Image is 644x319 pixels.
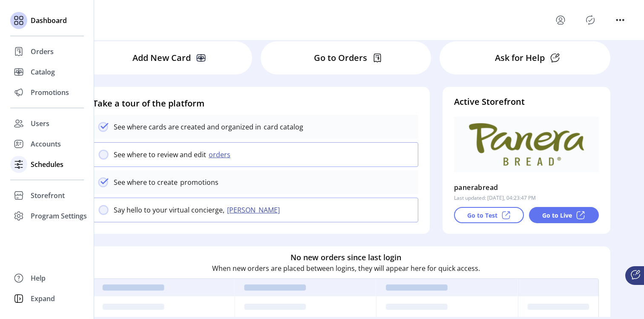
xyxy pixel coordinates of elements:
[454,181,498,194] p: panerabread
[31,87,69,98] span: Promotions
[224,205,285,215] button: [PERSON_NAME]
[454,95,599,108] h4: Active Storefront
[495,52,545,64] p: Ask for Help
[93,97,418,110] h4: Take a tour of the platform
[114,149,206,160] p: See where to review and edit
[31,211,87,221] span: Program Settings
[31,46,54,57] span: Orders
[314,52,367,64] p: Go to Orders
[114,205,224,215] p: Say hello to your virtual concierge,
[261,122,303,132] p: card catalog
[290,252,401,263] h6: No new orders since last login
[31,293,55,304] span: Expand
[31,159,63,170] span: Schedules
[613,13,627,27] button: menu
[584,13,597,27] button: Publisher Panel
[31,15,67,26] span: Dashboard
[467,211,497,220] p: Go to Test
[31,67,55,77] span: Catalog
[31,118,49,129] span: Users
[206,149,236,160] button: orders
[542,211,572,220] p: Go to Live
[31,190,65,201] span: Storefront
[114,122,261,132] p: See where cards are created and organized in
[114,177,178,187] p: See where to create
[31,273,46,283] span: Help
[31,139,61,149] span: Accounts
[212,263,480,273] p: When new orders are placed between logins, they will appear here for quick access.
[132,52,191,64] p: Add New Card
[454,194,536,202] p: Last updated: [DATE], 04:23:47 PM
[178,177,218,187] p: promotions
[554,13,567,27] button: menu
